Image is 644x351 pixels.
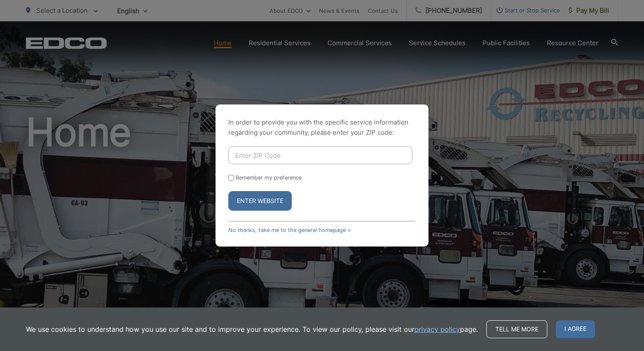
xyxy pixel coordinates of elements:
[228,227,351,233] a: No thanks, take me to the general homepage >
[556,320,595,338] span: I agree
[236,174,302,181] label: Remember my preference
[228,117,416,138] p: In order to provide you with the specific service information regarding your community, please en...
[26,324,478,334] p: We use cookies to understand how you use our site and to improve your experience. To view our pol...
[228,146,412,164] input: Enter ZIP Code
[486,320,547,338] a: Tell me more
[228,191,292,211] button: Enter Website
[414,324,460,334] a: privacy policy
